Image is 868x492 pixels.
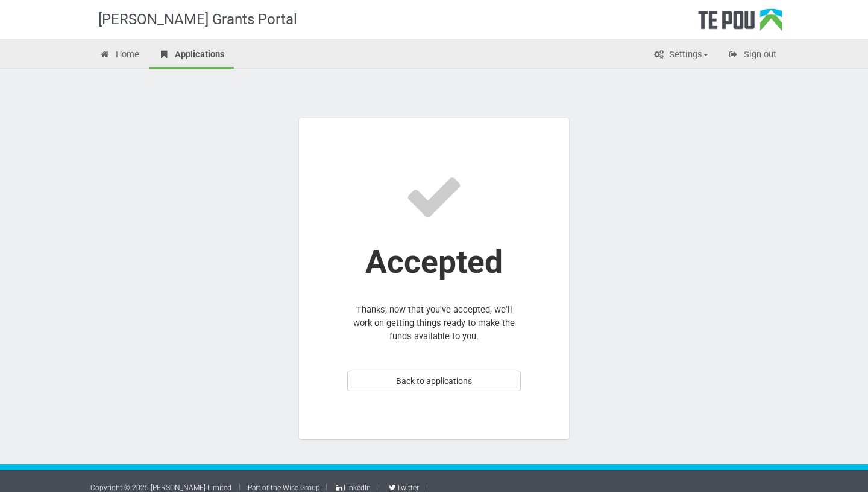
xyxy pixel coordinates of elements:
[149,42,234,69] a: Applications
[347,371,521,391] a: Back to applications
[698,8,782,39] div: Te Pou Logo
[387,484,418,492] a: Twitter
[90,484,231,492] a: Copyright © 2025 [PERSON_NAME] Limited
[347,303,521,343] p: Thanks, now that you've accepted, we'll work on getting things ready to make the funds available ...
[90,42,148,69] a: Home
[644,42,717,69] a: Settings
[248,484,320,492] a: Part of the Wise Group
[719,42,785,69] a: Sign out
[347,257,521,267] div: Accepted
[335,484,371,492] a: LinkedIn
